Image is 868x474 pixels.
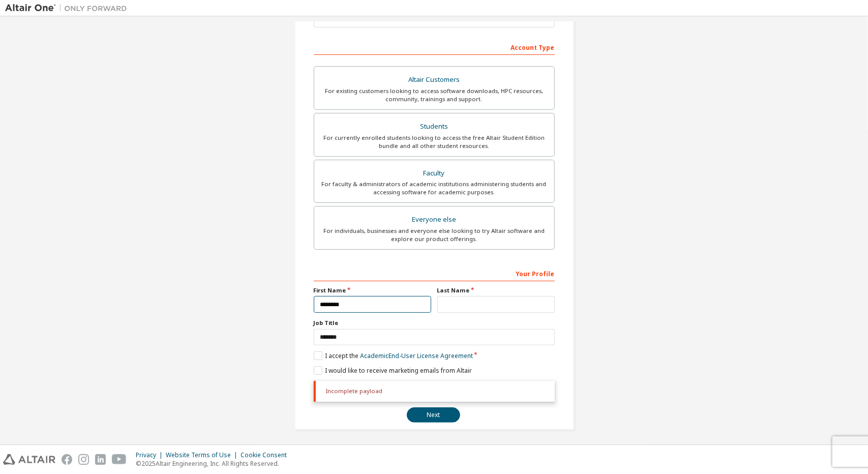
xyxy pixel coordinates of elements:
div: Website Terms of Use [166,451,241,459]
div: Your Profile [314,265,555,281]
p: © 2025 Altair Engineering, Inc. All Rights Reserved. [136,459,293,468]
label: Last Name [437,286,555,294]
div: Account Type [314,39,555,55]
div: Everyone else [320,213,548,227]
a: Academic End-User License Agreement [360,351,473,360]
div: Faculty [320,166,548,181]
img: linkedin.svg [95,454,106,465]
label: I would like to receive marketing emails from Altair [314,366,472,375]
label: First Name [314,286,431,294]
div: Privacy [136,451,166,459]
div: Students [320,120,548,134]
button: Next [407,407,460,423]
div: For currently enrolled students looking to access the free Altair Student Edition bundle and all ... [320,134,548,150]
div: For faculty & administrators of academic institutions administering students and accessing softwa... [320,180,548,196]
div: For existing customers looking to access software downloads, HPC resources, community, trainings ... [320,87,548,103]
label: I accept the [314,351,473,360]
img: instagram.svg [78,454,89,465]
img: altair_logo.svg [3,454,55,465]
div: Altair Customers [320,73,548,87]
div: Cookie Consent [241,451,293,459]
div: For individuals, businesses and everyone else looking to try Altair software and explore our prod... [320,227,548,243]
img: facebook.svg [62,454,72,465]
img: Altair One [5,3,132,13]
img: youtube.svg [112,454,127,465]
div: Incomplete payload [314,381,555,401]
label: Job Title [314,319,555,327]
